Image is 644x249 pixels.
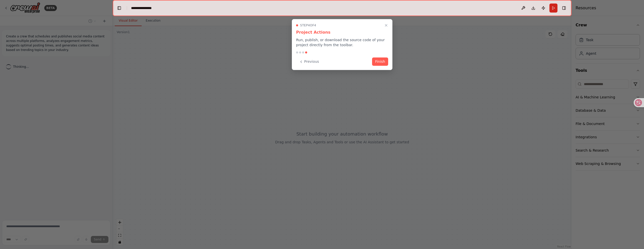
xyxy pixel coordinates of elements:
[296,37,388,47] p: Run, publish, or download the source code of your project directly from the toolbar.
[296,57,322,66] button: Previous
[296,29,388,35] h3: Project Actions
[116,5,123,12] button: Hide left sidebar
[300,23,316,27] span: Step 4 of 4
[372,57,388,66] button: Finish
[383,22,389,28] button: Close walkthrough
